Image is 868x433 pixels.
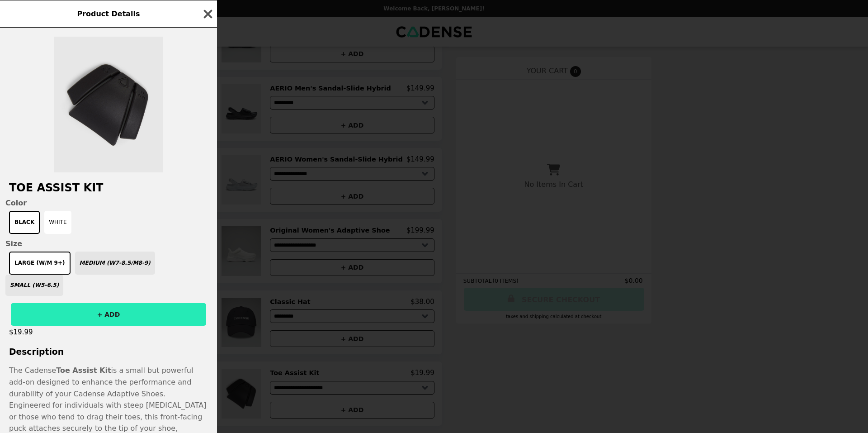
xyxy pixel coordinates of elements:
[11,303,206,326] button: + ADD
[9,252,71,275] button: Large (W/M 9+)
[77,10,140,18] span: Product Details
[5,199,212,207] span: Color
[9,211,40,234] button: Black
[5,239,212,248] span: Size
[54,37,163,172] img: Black / Large (W/M 9+)
[56,366,111,375] strong: Toe Assist Kit
[44,211,71,234] button: White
